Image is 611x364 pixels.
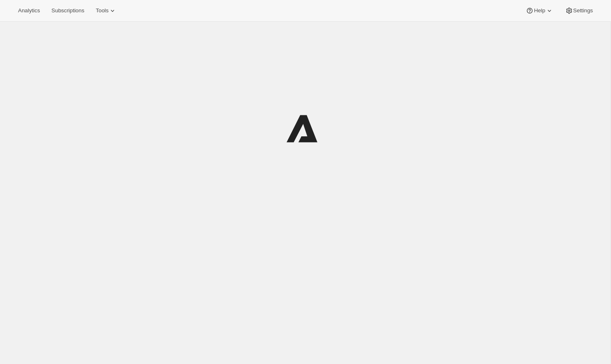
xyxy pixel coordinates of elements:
span: Help [534,7,545,14]
span: Tools [96,7,108,14]
button: Subscriptions [46,5,89,16]
span: Settings [573,7,593,14]
button: Analytics [13,5,45,16]
button: Tools [91,5,122,16]
button: Settings [560,5,598,16]
span: Subscriptions [51,7,84,14]
button: Help [521,5,558,16]
span: Analytics [18,7,40,14]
